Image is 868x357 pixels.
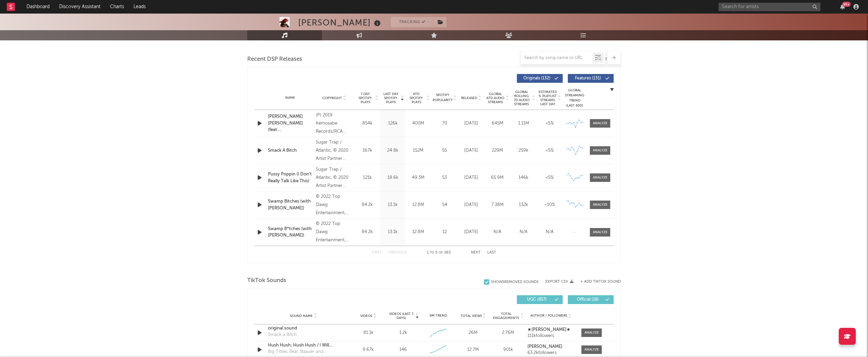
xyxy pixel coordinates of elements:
[580,280,621,284] button: + Add TikTok Sound
[527,327,571,332] strong: ★[PERSON_NAME]★
[457,346,489,353] div: 12.7M
[388,251,406,255] button: Previous
[457,330,489,336] div: 26M
[268,95,312,100] div: Name
[486,229,509,236] div: N/A
[460,120,483,127] div: [DATE]
[268,198,312,211] div: Swamp Bitches (with [PERSON_NAME])
[538,174,561,181] div: <5%
[247,277,286,285] span: TikTok Sounds
[433,202,456,208] div: 54
[430,251,434,254] span: to
[545,280,574,284] button: Export CSV
[382,174,404,181] div: 18.6k
[512,174,535,181] div: 146k
[420,249,457,257] div: 1 5 263
[568,74,614,83] button: Features(131)
[407,174,429,181] div: 49.3M
[538,90,557,106] span: Estimated % Playlist Streams Last Day
[538,229,561,236] div: N/A
[527,351,575,355] div: 63.2k followers
[517,74,563,83] button: Originals(132)
[491,280,539,284] div: Show 5 Removed Sounds
[382,92,400,104] span: Last Day Spotify Plays
[538,147,561,154] div: <5%
[268,342,339,349] a: Hush Hush; Hush Hush / I Will Survive - [PERSON_NAME]
[492,312,520,320] span: Total Engagements
[316,111,353,136] div: (P) 2019 Kemosabe Records/RCA Records
[460,174,483,181] div: [DATE]
[512,229,535,236] div: N/A
[460,147,483,154] div: [DATE]
[268,349,339,355] div: Big Titties (feat. Baauer and EarthGang)
[356,202,378,208] div: 84.2k
[433,174,456,181] div: 53
[521,55,593,61] input: Search by song name or URL
[719,3,820,11] input: Search for artists
[486,202,509,208] div: 7.38M
[316,193,353,217] div: © 2022 Top Dawg Entertainment, LLC, under exclusive license to UMG Recordings, Inc.
[538,120,561,127] div: <5%
[572,298,603,302] span: Official ( 16 )
[268,171,312,184] div: Pussy Poppin (I Don't Really Talk Like This)
[352,330,384,336] div: 81.1k
[298,17,382,28] div: [PERSON_NAME]
[538,202,561,208] div: ~ 10 %
[840,4,845,10] button: 99+
[356,174,378,181] div: 121k
[372,251,382,255] button: First
[407,120,429,127] div: 400M
[268,226,312,239] a: Swamp B*tches (with [PERSON_NAME])
[527,344,562,349] strong: [PERSON_NAME]
[290,314,313,318] span: Sound Name
[471,251,481,255] button: Next
[517,295,563,304] button: UGC(857)
[512,120,535,127] div: 1.11M
[268,325,339,332] div: original sound
[527,327,575,332] a: ★[PERSON_NAME]★
[512,147,535,154] div: 259k
[422,313,454,318] div: 6M Trend
[461,96,477,100] span: Released
[439,251,443,254] span: of
[521,298,553,302] span: UGC ( 857 )
[486,120,509,127] div: 645M
[356,229,378,236] div: 84.2k
[512,90,531,106] span: Global Rolling 7D Audio Streams
[564,88,585,108] div: Global Streaming Trend (Last 60D)
[399,330,407,336] div: 1.2k
[407,92,425,104] span: ATD Spotify Plays
[527,344,575,349] a: [PERSON_NAME]
[842,2,851,7] div: 99 +
[521,76,553,80] span: Originals ( 132 )
[316,138,353,163] div: Sugar Trap / Atlantic, © 2020 Artist Partner Group, Inc.
[316,220,353,244] div: © 2022 Top Dawg Entertainment, LLC, under exclusive license to UMG Recordings, Inc.
[268,147,312,154] a: Smack A Bitch
[433,229,456,236] div: 12
[382,202,404,208] div: 13.1k
[460,229,483,236] div: [DATE]
[568,295,614,304] button: Official(16)
[322,96,342,100] span: Copyright
[487,251,496,255] button: Last
[492,346,524,353] div: 901k
[316,166,353,190] div: Sugar Trap / Atlantic, © 2020 Artist Partner Group, Inc.
[574,280,621,284] button: + Add TikTok Sound
[572,76,603,80] span: Features ( 131 )
[268,113,312,133] a: [PERSON_NAME] [PERSON_NAME] (feat. [PERSON_NAME])
[382,120,404,127] div: 126k
[407,229,429,236] div: 12.8M
[433,93,453,103] span: Spotify Popularity
[486,147,509,154] div: 229M
[382,229,404,236] div: 13.1k
[356,120,378,127] div: 854k
[399,346,407,353] div: 146
[352,346,384,353] div: 9.67k
[268,332,297,338] div: Smack a Bitch
[360,314,372,318] span: Videos
[530,314,567,318] span: Author / Followers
